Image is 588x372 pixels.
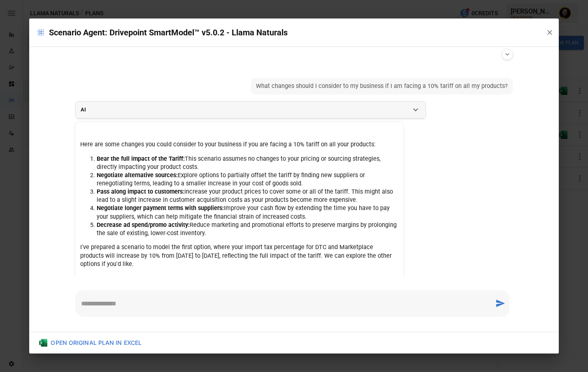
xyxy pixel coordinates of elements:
[97,188,398,204] li: Increase your product prices to cover some or all of the tariff. This might also lead to a slight...
[256,82,508,90] span: What changes should I consider to my business if I am facing a 10% tariff on all my products?
[39,339,142,347] div: OPEN ORIGINAL PLAN IN EXCEL
[97,155,185,162] strong: Bear the full impact of the Tariff:
[97,205,224,212] strong: Negotiate longer payment terms with suppliers:
[97,188,184,195] strong: Pass along impact to customers:
[97,221,398,238] li: Reduce marketing and promotional efforts to preserve margins by prolonging the sale of existing, ...
[97,172,178,179] strong: Negotiate alternative sources:
[39,339,47,347] img: Excel
[36,26,539,39] p: Scenario Agent: Drivepoint SmartModel™ v5.0.2 - Llama Naturals
[97,222,190,229] strong: Decrease ad spend/promo activity:
[502,49,513,60] button: Show agent settings
[97,171,398,188] li: Explore options to partially offset the tariff by finding new suppliers or renegotiating terms, l...
[97,204,398,221] li: Improve your cash flow by extending the time you have to pay your suppliers, which can help mitig...
[80,141,398,149] p: Here are some changes you could consider to your business if you are facing a 10% tariff on all y...
[80,243,398,268] p: I've prepared a scenario to model the first option, where your import tax percentage for DTC and ...
[81,106,86,113] p: AI
[97,155,398,171] li: This scenario assumes no changes to your pricing or sourcing strategies, directly impacting your ...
